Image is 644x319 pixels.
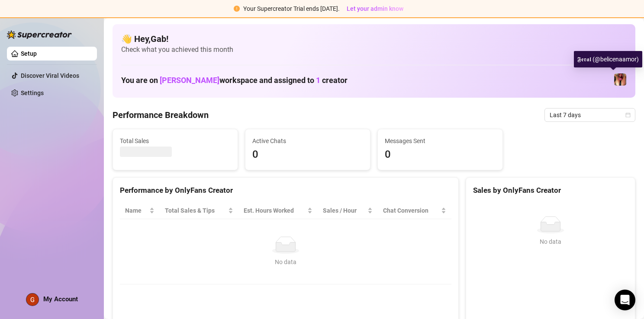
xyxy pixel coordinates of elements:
span: Messages Sent [385,136,496,146]
span: 0 [385,147,496,163]
span: calendar [625,112,631,118]
button: Let your admin know [343,3,407,14]
div: Sales by OnlyFans Creator [473,185,628,196]
div: Est. Hours Worked [244,206,306,215]
span: Name [125,206,148,215]
span: Last 7 days [550,108,630,121]
span: [PERSON_NAME] [160,76,219,85]
a: Settings [21,89,44,96]
span: Chat Conversion [383,206,439,215]
h4: Performance Breakdown [113,109,209,121]
th: Chat Conversion [378,202,451,219]
th: Total Sales & Tips [160,202,238,219]
span: Check what you achieved this month [121,45,627,54]
span: My Account [43,295,78,303]
th: Sales / Hour [318,202,378,219]
span: Your Supercreator Trial ends [DATE]. [243,5,340,12]
span: Sales / Hour [323,206,366,215]
div: 𝕱𝖊𝖗𝖆𝖑 (@belicenaamor) [574,51,642,67]
span: exclamation-circle [234,6,240,12]
img: ACg8ocKWf5nPuNgWaqT6chLbIm6K10Q3rKFaIssiC_6zdgqI4dEeJw=s96-c [26,293,39,306]
img: 𝕱𝖊𝖗𝖆𝖑 [614,73,626,86]
span: 1 [316,76,320,85]
div: Open Intercom Messenger [615,290,635,310]
span: Let your admin know [347,5,403,12]
a: Discover Viral Videos [21,72,79,79]
th: Name [120,202,160,219]
a: Setup [21,50,37,57]
span: 0 [252,147,363,163]
h1: You are on workspace and assigned to creator [121,76,348,85]
div: No data [129,257,443,267]
span: Total Sales [120,136,231,146]
span: Active Chats [252,136,363,146]
img: logo-BBDzfeDw.svg [7,30,72,39]
div: Performance by OnlyFans Creator [120,185,451,196]
span: Total Sales & Tips [165,206,226,215]
div: No data [477,237,625,246]
h4: 👋 Hey, Gab ! [121,33,627,45]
